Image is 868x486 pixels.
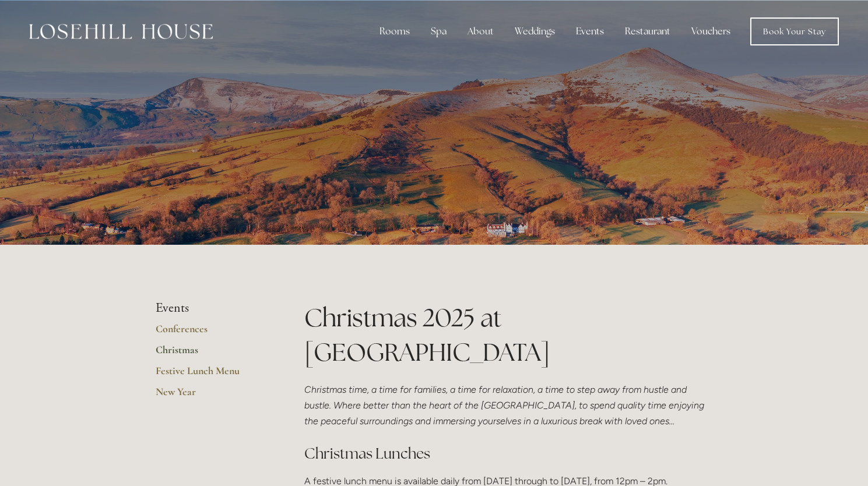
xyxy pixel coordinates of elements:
[304,301,713,369] h1: Christmas 2025 at [GEOGRAPHIC_DATA]
[458,20,503,43] div: About
[29,24,213,39] img: Losehill House
[156,385,267,406] a: New Year
[156,301,267,316] li: Events
[156,343,267,364] a: Christmas
[370,20,419,43] div: Rooms
[682,20,740,43] a: Vouchers
[304,443,713,464] h2: Christmas Lunches
[505,20,564,43] div: Weddings
[421,20,456,43] div: Spa
[156,364,267,385] a: Festive Lunch Menu
[750,17,839,45] a: Book Your Stay
[156,322,267,343] a: Conferences
[567,20,613,43] div: Events
[304,384,707,427] em: Christmas time, a time for families, a time for relaxation, a time to step away from hustle and b...
[616,20,680,43] div: Restaurant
